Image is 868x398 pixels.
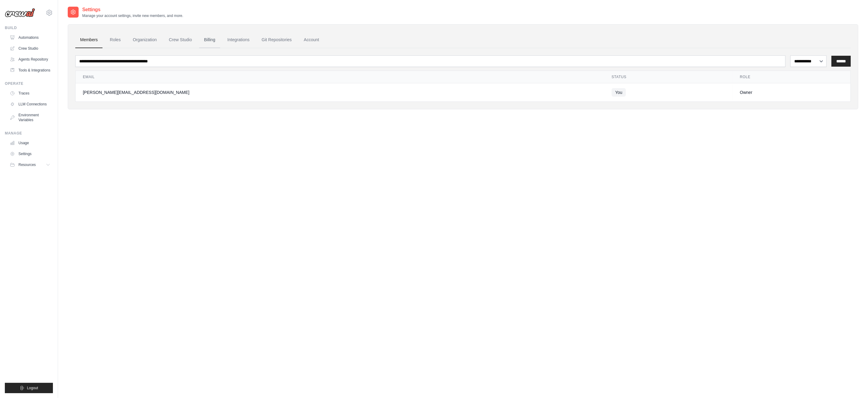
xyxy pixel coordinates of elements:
[199,32,220,48] a: Billing
[7,99,53,109] a: LLM Connections
[128,32,161,48] a: Organization
[604,71,733,83] th: Status
[105,32,125,48] a: Roles
[82,13,183,18] p: Manage your account settings, invite new members, and more.
[7,88,53,98] a: Traces
[7,33,53,42] a: Automations
[612,88,626,97] span: You
[27,386,38,390] span: Logout
[18,162,36,167] span: Resources
[5,81,53,86] div: Operate
[7,55,53,64] a: Agents Repository
[5,131,53,136] div: Manage
[76,71,604,83] th: Email
[82,6,183,13] h2: Settings
[83,89,597,95] div: [PERSON_NAME][EMAIL_ADDRESS][DOMAIN_NAME]
[740,89,843,95] div: Owner
[257,32,297,48] a: Git Repositories
[75,32,102,48] a: Members
[7,149,53,159] a: Settings
[5,25,53,30] div: Build
[223,32,254,48] a: Integrations
[7,160,53,170] button: Resources
[7,138,53,148] a: Usage
[164,32,197,48] a: Crew Studio
[5,8,35,17] img: Logo
[733,71,850,83] th: Role
[5,383,53,393] button: Logout
[299,32,324,48] a: Account
[7,65,53,75] a: Tools & Integrations
[7,44,53,53] a: Crew Studio
[7,110,53,125] a: Environment Variables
